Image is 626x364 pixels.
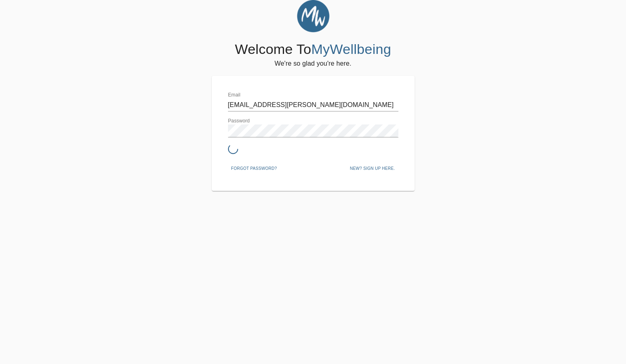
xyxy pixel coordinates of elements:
[231,165,277,172] span: Forgot password?
[228,163,280,175] button: Forgot password?
[311,41,391,57] span: MyWellbeing
[275,58,351,69] h6: We're so glad you're here.
[346,163,398,175] button: New? Sign up here.
[235,41,391,58] h4: Welcome To
[228,119,250,124] label: Password
[350,165,395,172] span: New? Sign up here.
[228,93,241,98] label: Email
[228,165,280,171] a: Forgot password?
